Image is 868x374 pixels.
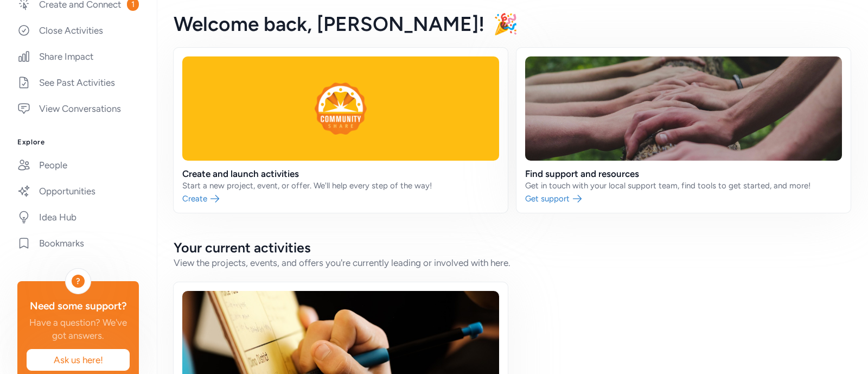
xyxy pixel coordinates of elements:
[9,18,148,42] a: Close Activities
[26,316,130,342] div: Have a question? We've got answers.
[9,153,148,177] a: People
[17,138,139,147] h3: Explore
[9,71,148,94] a: See Past Activities
[9,45,148,68] a: Share Impact
[26,348,130,371] button: Ask us here!
[9,179,148,203] a: Opportunities
[35,353,121,366] span: Ask us here!
[174,239,851,256] h2: Your current activities
[26,299,130,314] div: Need some support?
[174,256,851,269] div: View the projects, events, and offers you're currently leading or involved with here.
[9,231,148,255] a: Bookmarks
[9,97,148,121] a: View Conversations
[9,205,148,229] a: Idea Hub
[72,275,85,288] div: ?
[174,12,484,36] span: Welcome back , [PERSON_NAME]!
[493,12,518,36] span: 🎉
